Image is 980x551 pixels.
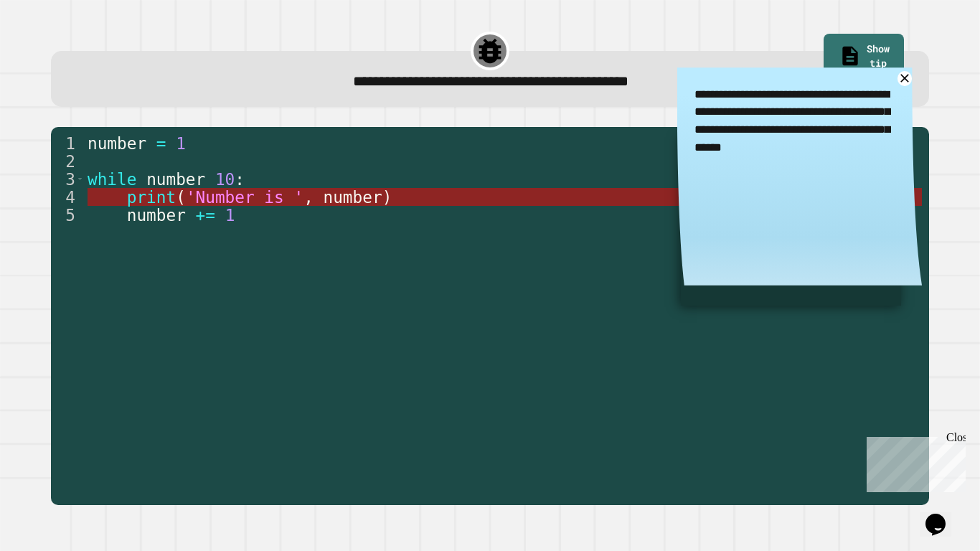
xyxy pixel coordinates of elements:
div: 2 [51,152,85,170]
span: ( [176,188,186,207]
span: 1 [225,206,235,225]
span: number [323,188,382,207]
iframe: chat widget [861,431,966,492]
div: 4 [51,188,85,206]
span: number [88,134,146,153]
span: 10 [215,170,235,189]
span: 'Number is ' [186,188,303,207]
span: ) [382,188,392,207]
span: : [235,170,245,189]
div: 3 [51,170,85,188]
span: = [156,134,166,153]
span: += [196,206,215,225]
div: 1 [51,134,85,152]
div: 5 [51,206,85,224]
span: 1 [176,134,186,153]
span: Toggle code folding, rows 3 through 5 [76,170,84,188]
span: number [146,170,205,189]
span: , [303,188,314,207]
span: while [88,170,136,189]
iframe: chat widget [920,494,966,537]
div: Chat with us now!Close [6,6,99,91]
span: print [127,188,176,207]
a: Show tip [824,34,904,82]
span: number [127,206,186,225]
